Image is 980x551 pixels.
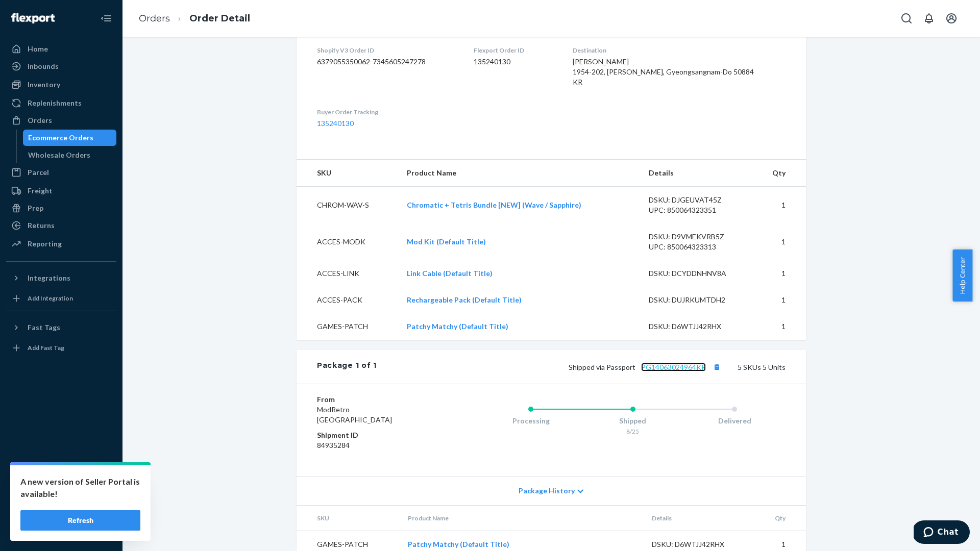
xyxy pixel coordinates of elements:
td: ACCES-LINK [297,260,399,287]
div: Parcel [28,167,49,178]
dd: 6379055350062-7345605247278 [317,57,457,67]
td: 1 [753,187,806,224]
div: Inbounds [28,61,59,71]
button: Copy tracking number [710,360,723,373]
a: Reporting [6,236,116,252]
span: Shipped via Passport [569,363,723,371]
a: Ecommerce Orders [23,130,117,146]
td: 1 [753,313,806,340]
div: Ecommerce Orders [28,133,93,143]
div: Processing [480,416,582,426]
div: DSKU: D6WTJJ42RHX [649,321,745,332]
dt: From [317,394,439,405]
th: Details [644,506,756,531]
td: 1 [753,260,806,287]
dd: 84935284 [317,440,439,450]
div: Fast Tags [28,322,60,333]
span: [PERSON_NAME] 1954-202, [PERSON_NAME], Gyeongsangnam-Do 50884 KR [573,57,754,86]
button: Close Navigation [96,8,116,29]
td: ACCES-PACK [297,287,399,313]
dt: Shipment ID [317,430,439,440]
a: Settings [6,470,116,487]
button: Help Center [952,249,972,302]
div: Add Fast Tag [28,343,64,352]
td: 1 [753,287,806,313]
div: Orders [28,115,52,126]
button: Open Search Box [896,8,917,29]
div: DSKU: D9VMEKVRB5Z [649,232,745,242]
th: Product Name [400,506,644,531]
a: Prep [6,200,116,216]
img: Flexport logo [11,13,55,23]
div: Home [28,44,48,54]
a: Patchy Matchy (Default Title) [408,540,509,548]
iframe: Opens a widget where you can chat to one of our agents [914,520,970,546]
button: Fast Tags [6,319,116,336]
dt: Buyer Order Tracking [317,108,457,116]
a: Home [6,41,116,57]
button: Integrations [6,270,116,286]
a: Returns [6,217,116,234]
td: GAMES-PATCH [297,313,399,340]
button: Open notifications [919,8,939,29]
a: Order Detail [189,13,250,24]
a: PG14063024964KR [641,363,706,371]
a: Patchy Matchy (Default Title) [407,322,508,331]
a: Freight [6,183,116,199]
a: Add Fast Tag [6,340,116,356]
th: Qty [756,506,806,531]
div: DSKU: D6WTJJ42RHX [652,539,748,549]
button: Give Feedback [6,522,116,539]
div: DSKU: DUJRKUMTDH2 [649,295,745,305]
a: 135240130 [317,119,354,128]
a: Parcel [6,164,116,181]
ol: breadcrumbs [131,4,258,34]
a: Orders [139,13,170,24]
td: 1 [753,223,806,260]
div: Add Integration [28,294,73,303]
td: CHROM-WAV-S [297,187,399,224]
div: UPC: 850064323351 [649,205,745,215]
button: Refresh [20,510,140,531]
div: Integrations [28,273,70,283]
span: ModRetro [GEOGRAPHIC_DATA] [317,405,392,424]
div: Prep [28,203,43,213]
a: Add Integration [6,290,116,307]
a: Wholesale Orders [23,147,117,163]
a: Replenishments [6,95,116,111]
div: Delivered [683,416,786,426]
a: Chromatic + Tetris Bundle [NEW] (Wave / Sapphire) [407,201,581,209]
th: SKU [297,160,399,187]
div: 5 SKUs 5 Units [377,360,786,373]
div: Shipped [582,416,684,426]
th: Details [641,160,753,187]
th: Product Name [399,160,641,187]
a: Rechargeable Pack (Default Title) [407,295,522,304]
a: Inventory [6,77,116,93]
button: Open account menu [941,8,962,29]
a: Mod Kit (Default Title) [407,237,486,246]
div: 8/25 [582,427,684,436]
a: Help Center [6,505,116,521]
div: Reporting [28,239,62,249]
span: Package History [519,486,575,496]
a: Link Cable (Default Title) [407,269,493,278]
td: ACCES-MODK [297,223,399,260]
div: Freight [28,186,53,196]
div: Wholesale Orders [28,150,90,160]
div: UPC: 850064323313 [649,242,745,252]
dd: 135240130 [474,57,556,67]
div: Returns [28,220,55,231]
div: Package 1 of 1 [317,360,377,373]
div: DSKU: DJGEUVAT45Z [649,195,745,205]
div: Replenishments [28,98,82,108]
p: A new version of Seller Portal is available! [20,475,140,500]
button: Talk to Support [6,488,116,504]
th: SKU [297,506,400,531]
dt: Flexport Order ID [474,46,556,55]
dt: Destination [573,46,786,55]
a: Inbounds [6,58,116,74]
dt: Shopify V3 Order ID [317,46,457,55]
